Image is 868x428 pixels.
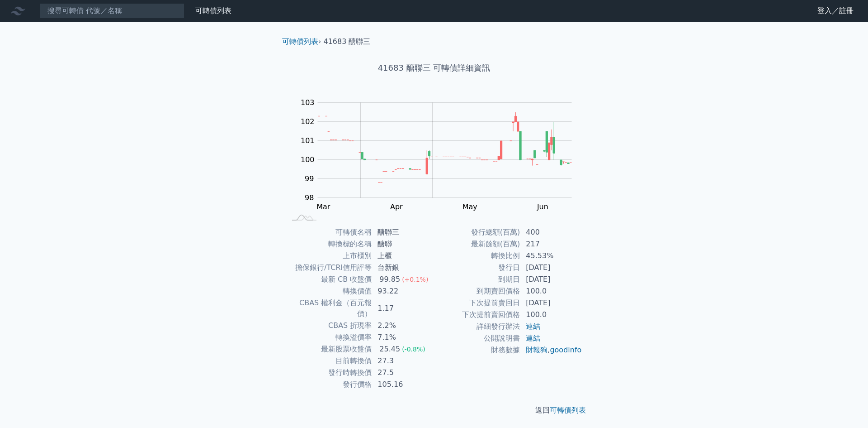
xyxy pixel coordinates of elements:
td: 下次提前賣回日 [434,297,520,309]
div: 25.45 [377,344,402,355]
tspan: Jun [537,202,548,211]
td: CBAS 折現率 [286,320,372,332]
a: 可轉債列表 [195,6,231,15]
td: 最新股票收盤價 [286,343,372,355]
span: (-0.8%) [402,346,425,353]
tspan: 100 [301,155,315,164]
td: 最新 CB 收盤價 [286,274,372,285]
a: 登入／註冊 [810,4,861,18]
td: 400 [520,226,582,238]
td: 7.1% [372,332,434,343]
td: 93.22 [372,285,434,297]
td: 下次提前賣回價格 [434,309,520,321]
tspan: 101 [301,136,315,145]
td: [DATE] [520,274,582,285]
td: 發行價格 [286,379,372,390]
td: 轉換標的名稱 [286,238,372,250]
td: 上市櫃別 [286,250,372,262]
td: 上櫃 [372,250,434,262]
td: 105.16 [372,379,434,390]
h1: 41683 醣聯三 可轉債詳細資訊 [275,62,593,74]
td: 財務數據 [434,344,520,356]
td: [DATE] [520,297,582,309]
td: 轉換溢價率 [286,332,372,343]
td: 轉換比例 [434,250,520,262]
tspan: Mar [316,202,330,211]
td: , [520,344,582,356]
a: goodinfo [550,346,581,354]
tspan: 103 [301,98,315,107]
td: 100.0 [520,285,582,297]
div: 99.85 [377,274,402,285]
td: 最新餘額(百萬) [434,238,520,250]
td: 45.53% [520,250,582,262]
a: 可轉債列表 [282,37,318,46]
td: 1.17 [372,297,434,320]
td: 詳細發行辦法 [434,321,520,332]
a: 財報狗 [526,346,547,354]
tspan: Apr [390,202,403,211]
td: [DATE] [520,262,582,274]
td: 2.2% [372,320,434,332]
td: 發行時轉換價 [286,367,372,379]
a: 可轉債列表 [550,406,586,414]
td: 發行總額(百萬) [434,226,520,238]
tspan: 99 [305,174,314,183]
td: 台新銀 [372,262,434,274]
li: 41683 醣聯三 [324,36,371,47]
td: 醣聯 [372,238,434,250]
td: 217 [520,238,582,250]
li: › [282,36,321,47]
p: 返回 [275,405,593,416]
span: (+0.1%) [402,276,428,283]
td: 到期日 [434,274,520,285]
tspan: 102 [301,117,315,126]
td: 公開說明書 [434,332,520,344]
td: 目前轉換價 [286,355,372,367]
td: CBAS 權利金（百元報價） [286,297,372,320]
tspan: May [462,202,477,211]
td: 醣聯三 [372,226,434,238]
input: 搜尋可轉債 代號／名稱 [40,3,184,19]
a: 連結 [526,322,540,331]
a: 連結 [526,334,540,342]
tspan: 98 [305,193,314,202]
td: 到期賣回價格 [434,285,520,297]
td: 轉換價值 [286,285,372,297]
g: Chart [296,98,585,211]
td: 100.0 [520,309,582,321]
td: 27.5 [372,367,434,379]
td: 擔保銀行/TCRI信用評等 [286,262,372,274]
td: 發行日 [434,262,520,274]
td: 27.3 [372,355,434,367]
td: 可轉債名稱 [286,226,372,238]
